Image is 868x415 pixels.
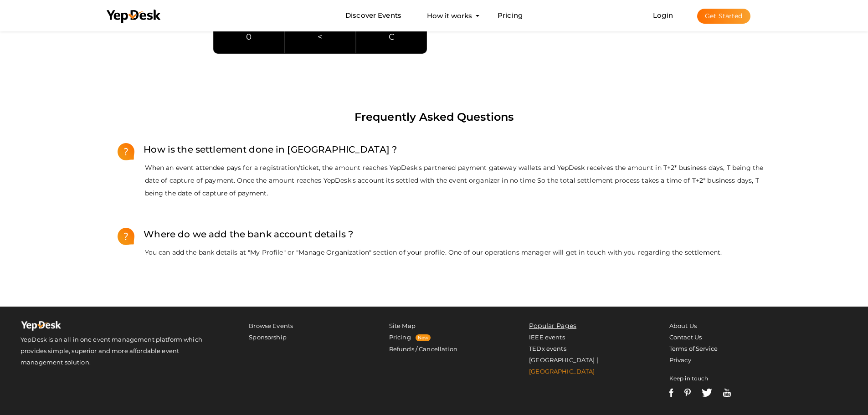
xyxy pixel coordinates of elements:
[669,389,673,397] img: facebook-white.svg
[356,20,427,54] a: C
[118,161,769,200] p: When an event attendee pays for a registration/ticket, the amount reaches YepDesk's partnered pay...
[284,20,356,54] a: <
[529,333,565,341] a: IEEE events
[249,322,293,329] a: Browse Events
[597,356,599,364] span: |
[424,7,475,24] button: How it works
[118,142,135,161] img: Success
[99,108,769,126] p: Frequently Asked Questions
[669,373,709,384] label: Keep in touch
[697,9,750,24] button: Get Started
[134,142,397,157] p: How is the settlement done in [GEOGRAPHIC_DATA] ?
[669,345,718,352] a: Terms of Service
[389,333,411,341] a: Pricing
[213,20,285,54] a: 0
[669,333,702,341] a: Contact Us
[723,389,731,397] img: youtube-white.svg
[345,7,401,24] a: Discover Events
[669,322,697,329] a: About Us
[702,389,712,397] img: twitter-white.svg
[498,7,523,24] a: Pricing
[529,345,566,352] a: TEDx events
[21,320,62,334] img: Yepdesk
[118,227,135,246] img: Success
[669,356,691,364] a: Privacy
[416,334,431,341] span: New
[389,322,416,329] a: Site Map
[529,368,595,375] a: [GEOGRAPHIC_DATA]
[389,345,457,353] a: Refunds / Cancellation
[529,356,595,364] a: [GEOGRAPHIC_DATA]
[653,11,673,20] a: Login
[134,227,353,241] p: Where do we add the bank account details ?
[529,320,637,332] li: Popular Pages
[21,334,217,368] p: YepDesk is an all in one event management platform which provides simple, superior and more affor...
[249,333,287,341] a: Sponsorship
[118,246,769,259] p: You can add the bank details at "My Profile" or "Manage Organization" section of your profile. On...
[684,389,691,397] img: pinterest-white.svg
